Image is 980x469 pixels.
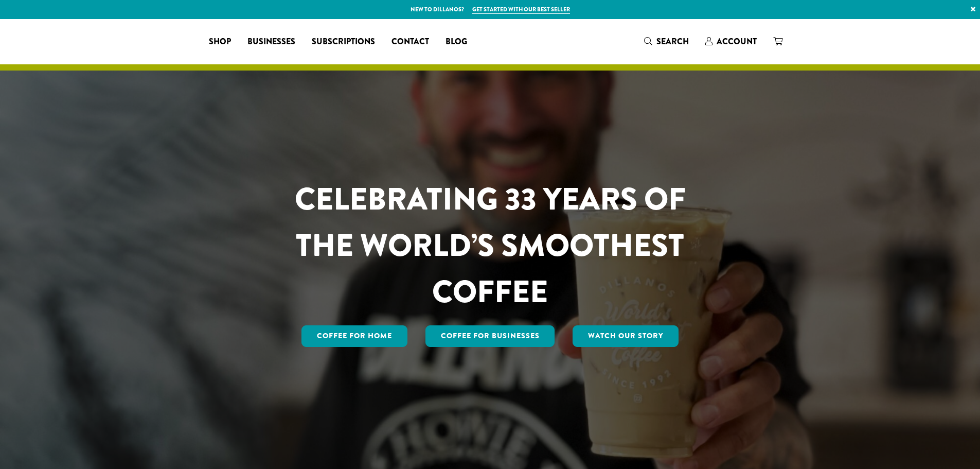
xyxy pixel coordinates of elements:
a: Watch Our Story [573,325,679,347]
a: Coffee For Businesses [425,325,555,347]
span: Account [717,36,757,47]
span: Blog [446,36,467,48]
span: Search [656,36,689,47]
span: Shop [209,36,231,48]
span: Businesses [247,36,295,48]
span: Contact [391,36,429,48]
a: Search [636,33,697,50]
a: Shop [201,33,239,50]
h1: CELEBRATING 33 YEARS OF THE WORLD’S SMOOTHEST COFFEE [264,176,716,315]
a: Coffee for Home [301,325,407,347]
a: Get started with our best seller [472,5,570,14]
span: Subscriptions [312,36,375,48]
